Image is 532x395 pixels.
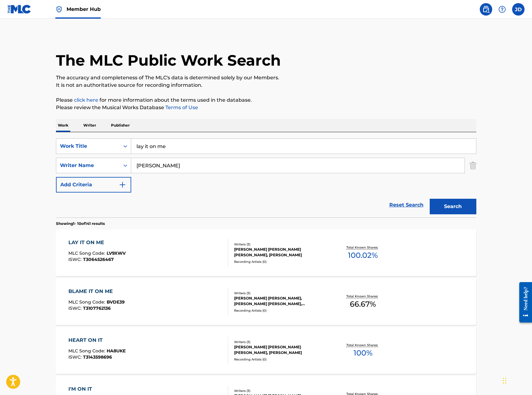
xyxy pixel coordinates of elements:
[480,3,492,16] a: Public Search
[109,119,132,132] p: Publisher
[81,119,98,132] p: Writer
[496,3,508,16] div: Help
[55,6,63,13] img: Top Rightsholder
[234,295,328,307] div: [PERSON_NAME] [PERSON_NAME], [PERSON_NAME] [PERSON_NAME], [PERSON_NAME]
[346,245,380,250] p: Total Known Shares:
[501,365,532,395] iframe: Chat Widget
[234,247,328,258] div: [PERSON_NAME] [PERSON_NAME] [PERSON_NAME], [PERSON_NAME]
[234,308,328,313] div: Recording Artists ( 0 )
[386,198,427,212] a: Reset Search
[107,250,126,256] span: LV9XWV
[512,3,525,16] div: User Menu
[68,257,83,262] span: ISWC :
[503,371,507,390] div: Drag
[56,74,476,81] p: The accuracy and completeness of The MLC's data is determined solely by our Members.
[234,242,328,247] div: Writers ( 3 )
[60,162,116,169] div: Writer Name
[83,257,114,262] span: T3064526467
[7,5,31,14] img: MLC Logo
[56,221,105,226] p: Showing 1 - 10 of 141 results
[354,347,372,359] span: 100 %
[234,388,328,393] div: Writers ( 3 )
[68,288,125,295] div: BLAME IT ON ME
[83,354,112,360] span: T3143598696
[470,158,476,173] img: Delete Criterion
[350,299,376,310] span: 66.67 %
[68,337,126,344] div: HEART ON IT
[234,259,328,264] div: Recording Artists ( 0 )
[348,250,378,261] span: 100.02 %
[56,278,476,325] a: BLAME IT ON MEMLC Song Code:BVDE39ISWC:T3107762136Writers (3)[PERSON_NAME] [PERSON_NAME], [PERSON...
[107,348,126,354] span: HA8UKE
[74,97,98,103] a: click here
[515,280,532,325] iframe: Resource Center
[107,299,125,305] span: BVDE39
[346,294,380,299] p: Total Known Shares:
[482,6,490,13] img: search
[119,181,126,188] img: 9d2ae6d4665cec9f34b9.svg
[234,344,328,355] div: [PERSON_NAME] [PERSON_NAME] [PERSON_NAME], [PERSON_NAME]
[68,348,107,354] span: MLC Song Code :
[346,343,380,347] p: Total Known Shares:
[56,327,476,374] a: HEART ON ITMLC Song Code:HA8UKEISWC:T3143598696Writers (3)[PERSON_NAME] [PERSON_NAME] [PERSON_NAM...
[68,354,83,360] span: ISWC :
[56,104,476,111] p: Please review the Musical Works Database
[234,357,328,362] div: Recording Artists ( 0 )
[68,385,123,393] div: I'M ON IT
[164,105,198,110] a: Terms of Use
[498,6,506,13] img: help
[56,119,70,132] p: Work
[56,51,281,70] h1: The MLC Public Work Search
[56,138,476,217] form: Search Form
[68,305,83,311] span: ISWC :
[68,299,107,305] span: MLC Song Code :
[56,96,476,104] p: Please for more information about the terms used in the database.
[67,6,101,13] span: Member Hub
[68,239,126,246] div: LAY IT ON ME
[68,250,107,256] span: MLC Song Code :
[56,81,476,89] p: It is not an authoritative source for recording information.
[60,142,116,150] div: Work Title
[56,230,476,276] a: LAY IT ON MEMLC Song Code:LV9XWVISWC:T3064526467Writers (3)[PERSON_NAME] [PERSON_NAME] [PERSON_NA...
[234,340,328,344] div: Writers ( 3 )
[430,199,476,214] button: Search
[83,305,111,311] span: T3107762136
[56,177,131,193] button: Add Criteria
[234,291,328,295] div: Writers ( 3 )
